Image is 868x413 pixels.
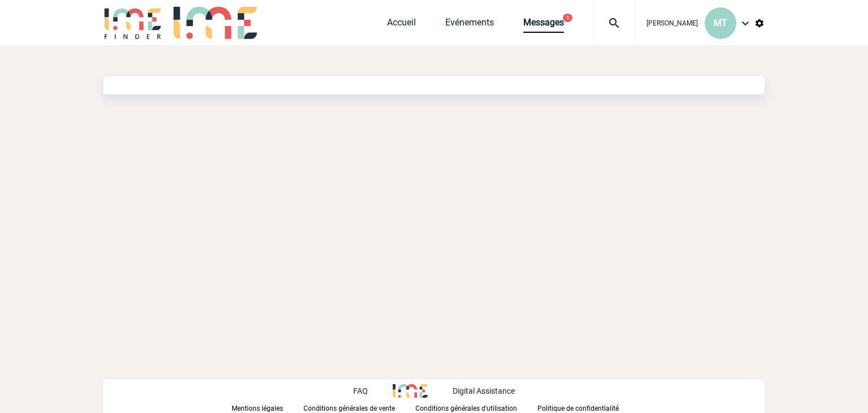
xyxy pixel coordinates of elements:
a: Conditions générales de vente [303,402,415,413]
a: Accueil [387,17,416,33]
p: Conditions générales d'utilisation [415,405,517,412]
span: MT [714,18,727,28]
p: Digital Assistance [453,386,515,395]
p: Politique de confidentialité [537,405,619,412]
img: http://www.idealmeetingsevents.fr/ [393,384,428,398]
p: FAQ [353,386,368,395]
a: Evénements [445,17,494,33]
button: 1 [563,14,572,22]
a: Politique de confidentialité [537,402,637,413]
span: [PERSON_NAME] [646,19,698,27]
a: Conditions générales d'utilisation [415,402,537,413]
a: Messages [523,17,564,33]
a: FAQ [353,385,393,395]
a: Mentions légales [232,402,303,413]
p: Conditions générales de vente [303,405,395,412]
img: IME-Finder [103,7,162,39]
p: Mentions légales [232,405,283,412]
